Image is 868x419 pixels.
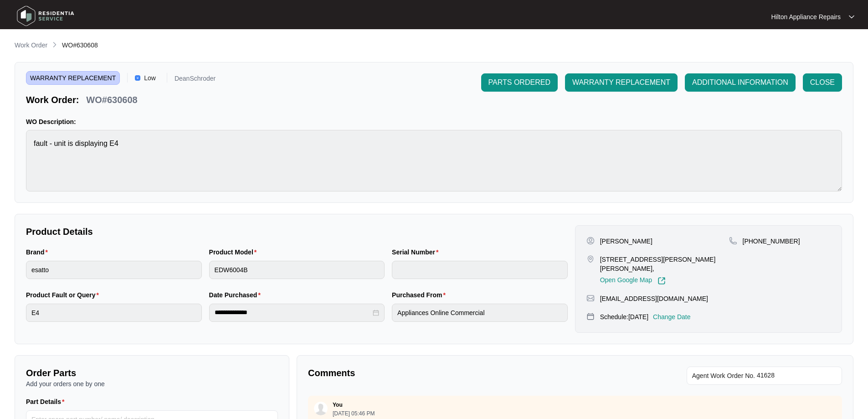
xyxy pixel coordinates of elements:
[653,312,691,321] p: Change Date
[314,402,328,415] img: user.svg
[586,294,595,302] img: map-pin
[26,367,278,379] p: Order Parts
[586,312,595,321] img: map-pin
[26,117,842,126] p: WO Description:
[600,312,648,321] p: Schedule: [DATE]
[215,308,371,317] input: Date Purchased
[600,294,708,303] p: [EMAIL_ADDRESS][DOMAIN_NAME]
[572,77,670,88] span: WARRANTY REPLACEMENT
[333,411,375,416] p: [DATE] 05:46 PM
[600,277,666,285] a: Open Google Map
[14,2,77,30] img: residentia service logo
[757,370,837,381] input: Add Agent Work Order No.
[308,367,569,379] p: Comments
[586,237,595,245] img: user-pin
[685,73,796,92] button: ADDITIONAL INFORMATION
[565,73,678,92] button: WARRANTY REPLACEMENT
[62,41,98,49] span: WO#630608
[729,237,737,245] img: map-pin
[743,237,800,246] p: [PHONE_NUMBER]
[392,290,449,300] label: Purchased From
[209,248,261,257] label: Product Model
[392,261,568,279] input: Serial Number
[175,75,216,85] p: DeanSchroder
[600,255,729,273] p: [STREET_ADDRESS][PERSON_NAME][PERSON_NAME],
[392,248,442,257] label: Serial Number
[481,73,558,92] button: PARTS ORDERED
[26,93,79,106] p: Work Order:
[586,255,595,263] img: map-pin
[209,261,385,279] input: Product Model
[26,71,120,85] span: WARRANTY REPLACEMENT
[26,397,68,406] label: Part Details
[600,237,652,246] p: [PERSON_NAME]
[26,304,202,322] input: Product Fault or Query
[26,290,103,300] label: Product Fault or Query
[810,77,835,88] span: CLOSE
[692,77,788,88] span: ADDITIONAL INFORMATION
[26,130,842,191] textarea: fault - unit is displaying E4
[51,41,58,48] img: chevron-right
[333,401,343,409] p: You
[15,41,47,50] p: Work Order
[26,261,202,279] input: Brand
[209,290,264,300] label: Date Purchased
[13,41,49,51] a: Work Order
[488,77,550,88] span: PARTS ORDERED
[692,370,755,381] span: Agent Work Order No.
[771,12,841,21] p: Hilton Appliance Repairs
[140,71,159,85] span: Low
[135,75,140,81] img: Vercel Logo
[803,73,842,92] button: CLOSE
[26,225,568,238] p: Product Details
[26,379,278,388] p: Add your orders one by one
[26,248,51,257] label: Brand
[657,277,666,285] img: Link-External
[849,15,854,19] img: dropdown arrow
[392,304,568,322] input: Purchased From
[86,93,137,106] p: WO#630608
